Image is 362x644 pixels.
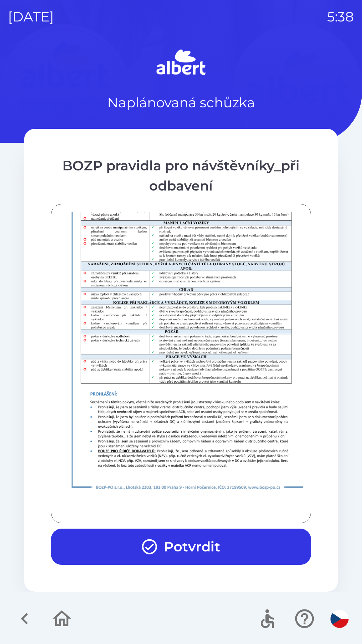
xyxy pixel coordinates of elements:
p: Naplánovaná schůzka [107,93,255,113]
button: Potvrdit [51,529,311,565]
img: cs flag [330,610,349,628]
p: 5:38 [327,7,354,27]
img: Logo [24,47,338,79]
div: BOZP pravidla pro návštěvníky_při odbavení [51,156,311,196]
img: t5iKY4Cocv4gECBCogIEgBgIECBAgQIAAAQIEDAQNECBAgAABAgQIECCwAh4EVRAgQIAAAQIECBAg4EHQAAECBAgQIECAAAEC... [59,128,319,496]
p: [DATE] [8,7,54,27]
